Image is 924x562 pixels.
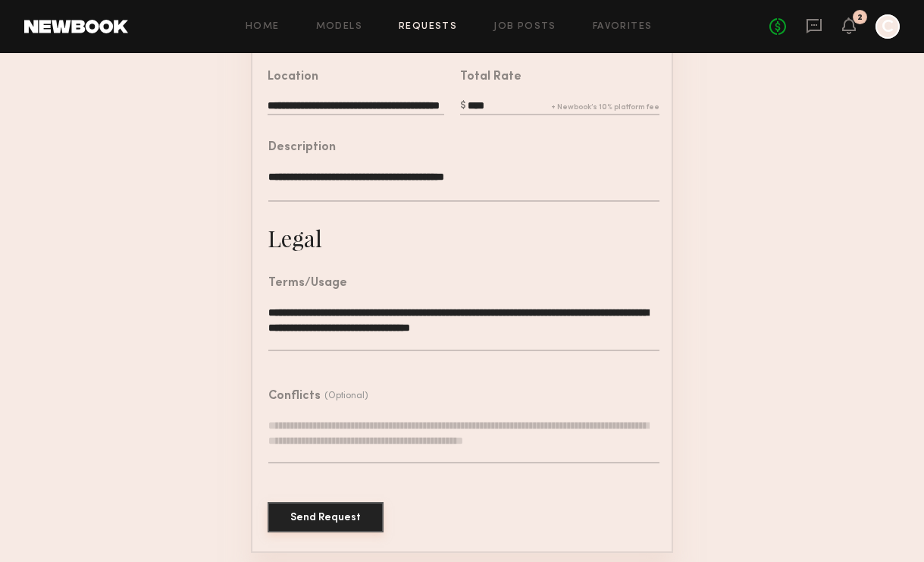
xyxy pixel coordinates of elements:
[399,22,457,32] a: Requests
[246,22,280,32] a: Home
[268,223,322,253] div: Legal
[460,71,522,83] div: Total Rate
[324,391,368,401] div: (Optional)
[316,22,362,32] a: Models
[268,502,384,532] button: Send Request
[268,278,347,290] div: Terms/Usage
[268,391,321,403] div: Conflicts
[857,14,863,22] div: 2
[493,22,556,32] a: Job Posts
[593,22,653,32] a: Favorites
[268,71,318,83] div: Location
[268,142,336,154] div: Description
[875,14,900,39] a: C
